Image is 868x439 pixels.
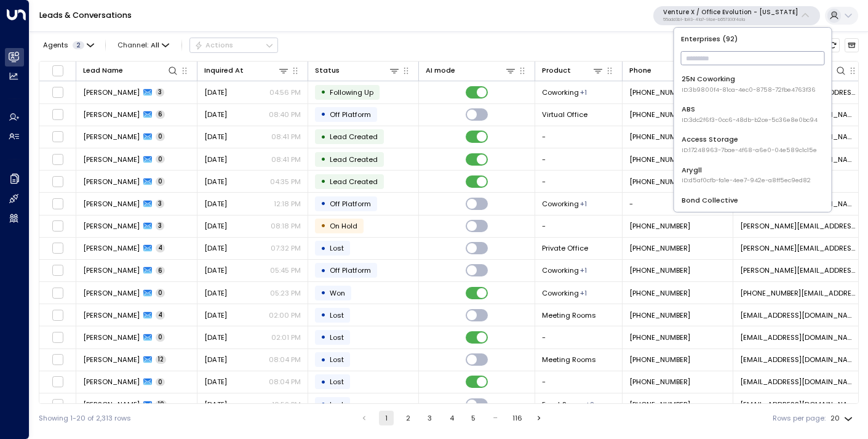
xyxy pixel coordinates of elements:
button: Go to page 2 [400,411,415,425]
div: Private Office [580,199,587,209]
td: - [535,126,623,148]
div: Lead Name [83,65,178,76]
span: +16264168725 [629,177,690,187]
div: Phone [629,65,651,76]
span: Sep 22, 2025 [204,110,227,119]
div: • [321,374,326,390]
span: jaidievargas@yahoo.com [740,310,858,320]
p: 08:04 PM [269,377,301,387]
span: Toggle select row [52,309,64,321]
span: +17186834263 [629,155,690,164]
span: Channel: [114,38,173,52]
span: Lost [330,310,344,320]
span: 0 [156,132,165,141]
span: 12 [156,355,166,364]
button: Agents2 [39,38,97,52]
span: ID: e5c8f306-7b86-487b-8d28-d066bc04964e [682,207,824,215]
span: Jaidie Vargas [83,355,140,364]
span: +18502255178 [629,355,690,364]
span: Toggle select row [52,398,64,411]
div: Meeting Rooms,Training Room [586,400,594,409]
span: Sep 23, 2025 [204,87,227,97]
span: Off Platform [330,110,371,119]
span: Toggle select row [52,353,64,366]
p: 05:45 PM [270,265,301,275]
div: Bond Collective [682,195,824,215]
span: Jaidie Vargas [83,332,140,342]
span: Aug 23, 2025 [204,310,227,320]
div: • [321,195,326,212]
span: Sep 22, 2025 [204,155,227,164]
span: ID: 17248963-7bae-4f68-a6e0-04e589c1c15e [682,146,817,155]
button: page 1 [379,411,394,425]
span: Meeting Rooms [542,310,596,320]
span: Meeting Rooms [542,355,596,364]
span: Toggle select row [52,108,64,121]
p: 55add3b1-1b83-41a7-91ae-b657300f4a1a [663,17,798,22]
p: 07:32 PM [271,243,301,253]
td: - [535,171,623,192]
span: Won [330,288,345,298]
span: Aug 12, 2025 [204,288,227,298]
span: Virtual Office [542,110,587,119]
span: Coworking [542,199,579,209]
div: Inquired At [204,65,289,76]
span: Christine D'Angelo [83,400,140,409]
span: Lead Created [330,177,378,187]
nav: pagination navigation [356,411,547,425]
span: Lost [330,332,344,342]
span: Toggle select row [52,264,64,276]
span: All [151,41,159,49]
p: 08:04 PM [269,355,301,364]
span: Sep 22, 2025 [204,132,227,142]
div: • [321,84,326,100]
p: 08:41 PM [271,132,301,142]
span: Off Platform [330,265,371,275]
span: Coworking [542,288,579,298]
div: 20 [830,411,855,426]
span: 0 [156,177,165,186]
span: Private Office [542,243,588,253]
p: 08:41 PM [271,155,301,164]
span: calichristine2002@gmail.com [740,400,858,409]
div: Lead Name [83,65,123,76]
span: Lead Created [330,155,378,164]
span: Jaidie Vargas [83,377,140,387]
span: +18502255178 [629,332,690,342]
span: +18502255178 [629,310,690,320]
span: 0 [156,378,165,387]
div: • [321,284,326,301]
span: Toggle select row [52,331,64,344]
span: Toggle select row [52,131,64,143]
div: Phone [629,65,714,76]
div: Arygll [682,165,811,185]
span: 4 [156,244,165,252]
span: Agents [43,42,68,49]
span: Toggle select row [52,86,64,99]
div: • [321,173,326,190]
div: • [321,262,326,279]
span: Dania Clarke [83,132,140,142]
span: Dania Clarke [83,155,140,164]
td: - [535,371,623,393]
span: Following Up [330,87,373,97]
span: Toggle select row [52,153,64,166]
span: Dania Clarke [83,110,140,119]
span: Sep 18, 2025 [204,199,227,209]
div: • [321,106,326,123]
span: Lead Created [330,132,378,142]
span: Coworking [542,87,579,97]
td: - [535,215,623,237]
p: 04:35 PM [270,177,301,187]
span: Toggle select row [52,220,64,232]
div: Private Office [580,288,587,298]
span: jaidievargas@yahoo.com [740,355,858,364]
span: Carrillo Jovan [83,177,140,187]
span: +17202309200 [629,221,690,231]
div: Showing 1-20 of 2,313 rows [39,413,131,424]
div: Access Storage [682,134,817,155]
span: Lost [330,400,344,409]
div: 25N Coworking [682,74,816,94]
p: 04:56 PM [269,87,301,97]
div: Product [542,65,603,76]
